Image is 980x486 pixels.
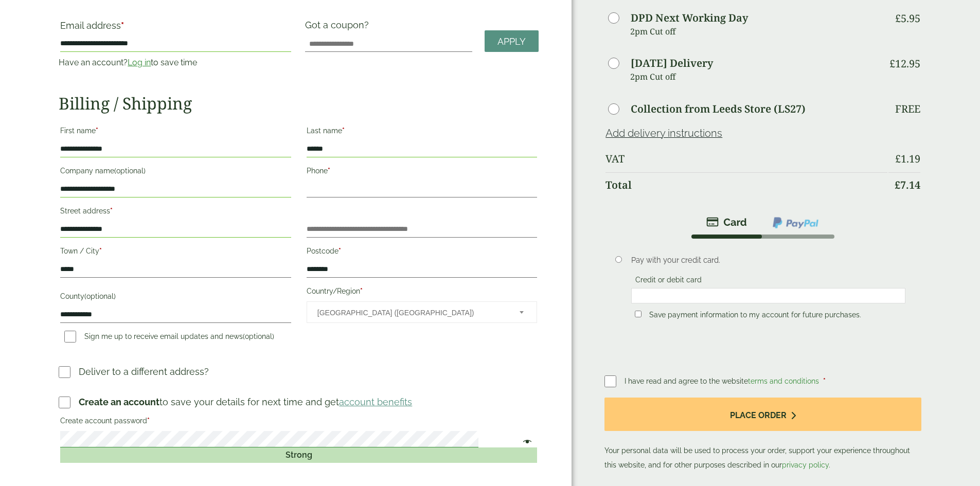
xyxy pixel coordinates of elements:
[634,291,902,300] iframe: Secure card payment input frame
[305,20,373,35] label: Got a coupon?
[748,377,819,385] a: terms and conditions
[60,413,537,431] label: Create account password
[99,247,102,255] abbr: required
[485,30,539,52] a: Apply
[64,331,76,343] input: Sign me up to receive email updates and news(optional)
[79,395,412,409] p: to save your details for next time and get
[60,447,537,463] div: Strong
[60,21,291,35] label: Email address
[706,216,747,228] img: stripe.png
[60,164,291,181] label: Company name
[60,204,291,221] label: Street address
[631,13,748,23] label: DPD Next Working Day
[889,57,895,70] span: £
[60,289,291,307] label: County
[782,461,829,469] a: privacy policy
[645,311,865,322] label: Save payment information to my account for future purchases.
[497,36,526,47] span: Apply
[307,284,537,301] label: Country/Region
[60,332,278,344] label: Sign me up to receive email updates and news
[307,301,537,323] span: Country/Region
[895,11,901,25] span: £
[114,167,146,175] span: (optional)
[342,127,345,135] abbr: required
[895,178,920,192] bdi: 7.14
[895,152,920,166] bdi: 1.19
[59,94,539,113] h2: Billing / Shipping
[147,417,150,425] abbr: required
[631,255,905,266] p: Pay with your credit card.
[60,244,291,261] label: Town / City
[605,172,887,197] th: Total
[338,247,341,255] abbr: required
[604,398,921,431] button: Place order
[59,57,292,69] p: Have an account? to save time
[605,127,722,139] a: Add delivery instructions
[307,164,537,181] label: Phone
[84,292,116,300] span: (optional)
[630,69,887,84] p: 2pm Cut off
[631,58,713,68] label: [DATE] Delivery
[96,127,98,135] abbr: required
[79,397,159,407] strong: Create an account
[895,178,900,192] span: £
[79,365,209,379] p: Deliver to a different address?
[328,167,330,175] abbr: required
[625,377,821,385] span: I have read and agree to the website
[243,332,274,340] span: (optional)
[772,216,819,229] img: ppcp-gateway.png
[895,103,920,115] p: Free
[604,398,921,472] p: Your personal data will be used to process your order, support your experience throughout this we...
[823,377,826,385] abbr: required
[307,244,537,261] label: Postcode
[889,57,920,70] bdi: 12.95
[360,287,363,295] abbr: required
[317,302,506,323] span: United Kingdom (UK)
[339,397,412,407] a: account benefits
[631,104,806,114] label: Collection from Leeds Store (LS27)
[605,147,887,171] th: VAT
[895,11,920,25] bdi: 5.95
[121,20,124,31] abbr: required
[110,207,113,215] abbr: required
[307,123,537,141] label: Last name
[128,58,151,67] a: Log in
[895,152,901,166] span: £
[630,24,887,39] p: 2pm Cut off
[60,123,291,141] label: First name
[631,276,706,287] label: Credit or debit card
